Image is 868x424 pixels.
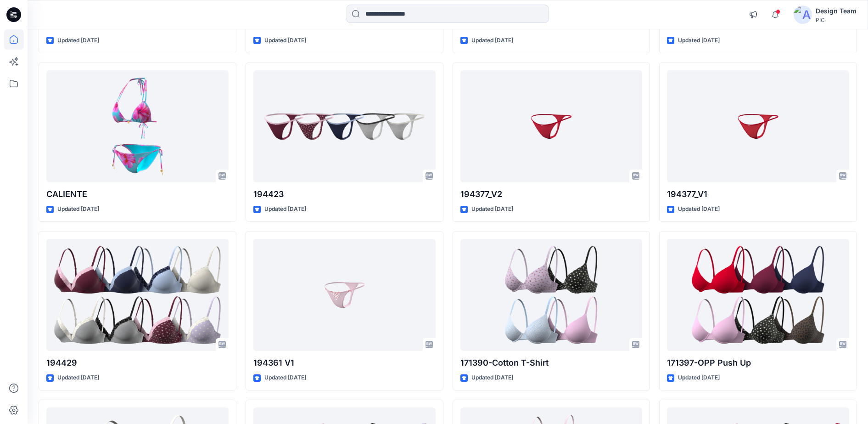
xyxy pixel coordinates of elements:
[471,36,513,45] p: Updated [DATE]
[460,70,643,183] a: 194377_V2
[667,188,849,201] p: 194377_V1
[667,239,849,351] a: 171397-OPP Push Up
[264,36,306,45] p: Updated [DATE]
[46,70,229,183] a: CALIENTE
[460,188,643,201] p: 194377_V2
[471,204,513,214] p: Updated [DATE]
[253,356,436,369] p: 194361 V1
[667,70,849,183] a: 194377_V1
[678,373,720,383] p: Updated [DATE]
[46,188,229,201] p: CALIENTE
[678,36,720,45] p: Updated [DATE]
[253,70,436,183] a: 194423
[460,239,643,351] a: 171390-Cotton T-Shirt
[57,204,99,214] p: Updated [DATE]
[816,6,857,17] div: Design Team
[460,356,643,369] p: 171390-Cotton T-Shirt
[253,239,436,351] a: 194361 V1
[253,188,436,201] p: 194423
[264,204,306,214] p: Updated [DATE]
[264,373,306,383] p: Updated [DATE]
[46,356,229,369] p: 194429
[678,204,720,214] p: Updated [DATE]
[471,373,513,383] p: Updated [DATE]
[816,17,857,23] div: PIC
[794,6,812,24] img: avatar
[46,239,229,351] a: 194429
[667,356,849,369] p: 171397-OPP Push Up
[57,36,99,45] p: Updated [DATE]
[57,373,99,383] p: Updated [DATE]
